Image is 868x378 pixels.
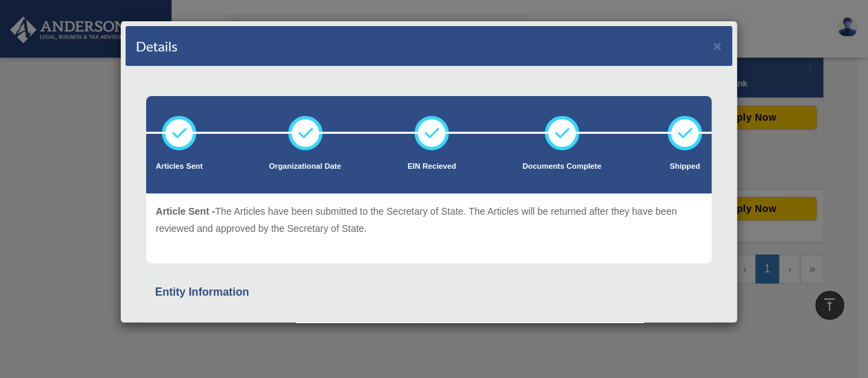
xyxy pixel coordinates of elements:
[269,160,341,174] p: Organizational Date
[156,203,702,237] p: The Articles have been submitted to the Secretary of State. The Articles will be returned after t...
[136,36,178,56] h4: Details
[668,160,702,174] p: Shipped
[713,38,722,53] button: ×
[155,283,703,302] div: Entity Information
[156,160,202,174] p: Articles Sent
[408,160,456,174] p: EIN Recieved
[522,160,601,174] p: Documents Complete
[156,206,215,217] span: Article Sent -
